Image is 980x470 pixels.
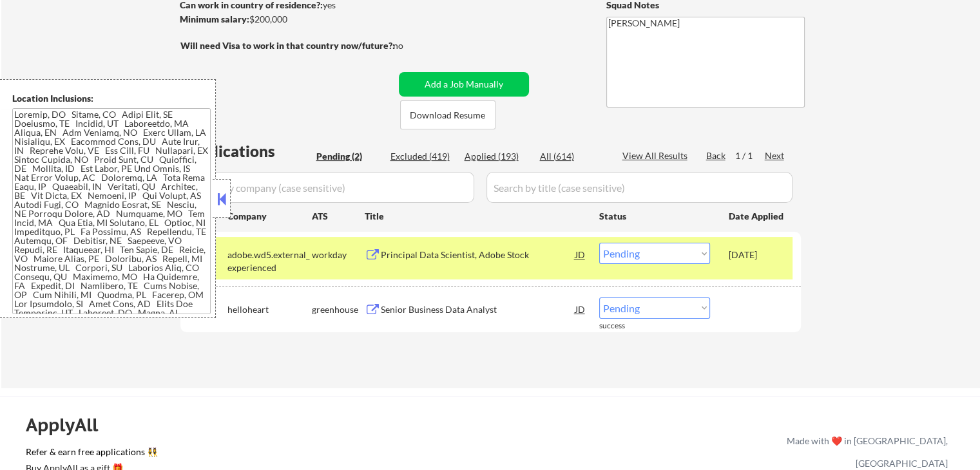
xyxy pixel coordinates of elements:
[365,210,587,223] div: Title
[729,249,785,261] div: [DATE]
[381,249,575,261] div: Principal Data Scientist, Adobe Stock
[381,303,575,316] div: Senior Business Data Analyst
[486,172,793,203] input: Search by title (case sensitive)
[540,150,604,163] div: All (614)
[400,100,495,129] button: Download Resume
[390,150,455,163] div: Excluded (419)
[599,321,651,332] div: success
[622,149,691,162] div: View All Results
[180,40,395,51] strong: Will need Visa to work in that country now/future?:
[312,210,365,223] div: ATS
[735,149,765,162] div: 1 / 1
[399,72,529,97] button: Add a Job Manually
[765,149,785,162] div: Next
[184,144,312,159] div: Applications
[180,14,249,24] strong: Minimum salary:
[312,303,365,316] div: greenhouse
[26,447,517,461] a: Refer & earn free applications 👯‍♀️
[12,92,211,105] div: Location Inclusions:
[706,149,727,162] div: Back
[312,249,365,261] div: workday
[180,13,394,26] div: $200,000
[227,303,312,316] div: helloheart
[729,210,785,223] div: Date Applied
[26,414,113,436] div: ApplyAll
[574,297,587,321] div: JD
[227,249,312,274] div: adobe.wd5.external_experienced
[227,210,312,223] div: Company
[465,150,529,163] div: Applied (193)
[316,150,381,163] div: Pending (2)
[599,204,710,227] div: Status
[574,243,587,266] div: JD
[393,39,430,52] div: no
[184,172,474,203] input: Search by company (case sensitive)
